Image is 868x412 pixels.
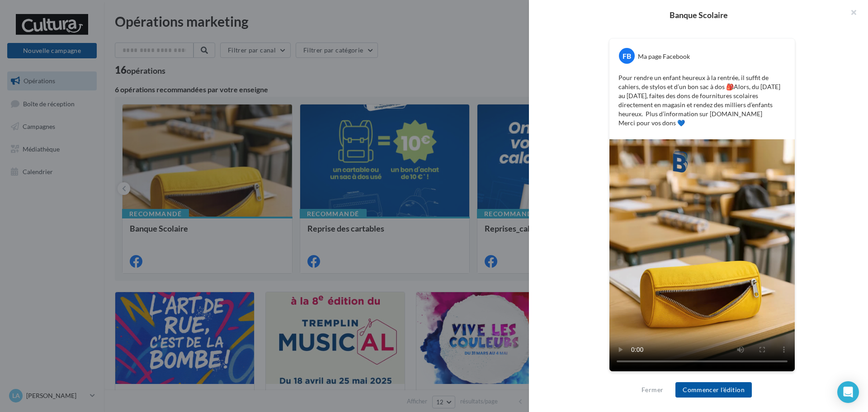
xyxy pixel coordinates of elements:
[619,48,635,64] div: FB
[543,11,854,19] div: Banque Scolaire
[675,382,752,398] button: Commencer l'édition
[638,384,667,395] button: Fermer
[638,52,690,61] div: Ma page Facebook
[618,73,786,128] p: Pour rendre un enfant heureux à la rentrée, il suffit de cahiers, de stylos et d’un bon sac à dos...
[837,381,859,403] div: Open Intercom Messenger
[609,372,795,384] div: La prévisualisation est non-contractuelle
